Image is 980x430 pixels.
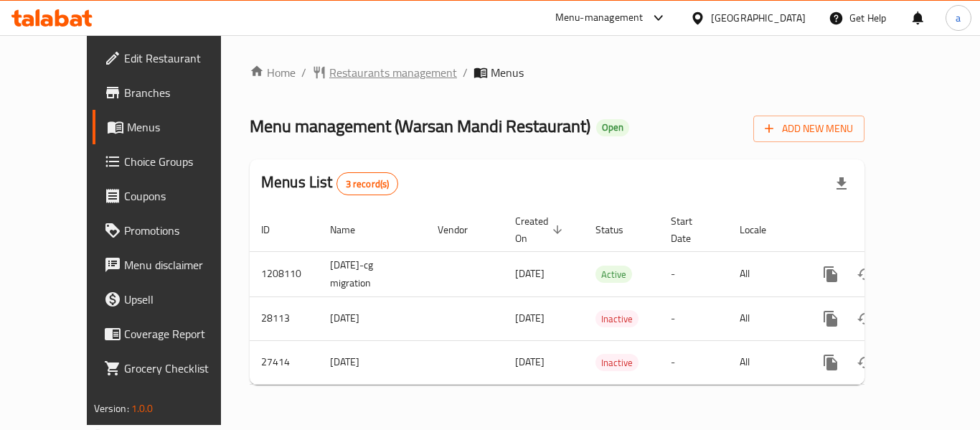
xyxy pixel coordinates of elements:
[261,221,288,238] span: ID
[595,266,632,283] span: Active
[250,64,296,81] a: Home
[261,172,398,195] h2: Menus List
[329,64,457,81] span: Restaurants management
[312,64,457,81] a: Restaurants management
[956,10,961,26] span: a
[753,116,864,142] button: Add New Menu
[515,352,545,371] span: [DATE]
[671,212,711,247] span: Start Date
[659,251,728,296] td: -
[728,296,802,340] td: All
[711,10,806,26] div: [GEOGRAPHIC_DATA]
[124,291,239,308] span: Upsell
[515,264,545,283] span: [DATE]
[463,64,468,81] li: /
[848,302,882,336] button: Change Status
[814,345,848,380] button: more
[124,360,239,377] span: Grocery Checklist
[250,251,319,296] td: 1208110
[848,257,882,291] button: Change Status
[124,256,239,274] span: Menu disclaimer
[337,177,398,191] span: 3 record(s)
[124,325,239,342] span: Coverage Report
[93,41,250,75] a: Edit Restaurant
[659,296,728,340] td: -
[848,345,882,380] button: Change Status
[94,399,129,418] span: Version:
[438,221,486,238] span: Vendor
[93,75,250,110] a: Branches
[124,187,239,205] span: Coupons
[319,251,426,296] td: [DATE]-cg migration
[124,50,239,67] span: Edit Restaurant
[596,119,629,136] div: Open
[595,221,642,238] span: Status
[659,340,728,384] td: -
[319,296,426,340] td: [DATE]
[824,167,859,201] div: Export file
[515,212,567,247] span: Created On
[93,110,250,144] a: Menus
[319,340,426,384] td: [DATE]
[93,213,250,248] a: Promotions
[728,340,802,384] td: All
[93,248,250,282] a: Menu disclaimer
[728,251,802,296] td: All
[595,355,639,371] span: Inactive
[250,110,590,142] span: Menu management ( Warsan Mandi Restaurant )
[596,121,629,134] span: Open
[250,296,319,340] td: 28113
[595,310,639,327] div: Inactive
[301,64,306,81] li: /
[250,64,864,81] nav: breadcrumb
[93,282,250,317] a: Upsell
[555,9,644,27] div: Menu-management
[814,302,848,336] button: more
[595,311,639,327] span: Inactive
[814,257,848,291] button: more
[93,351,250,385] a: Grocery Checklist
[250,208,963,385] table: enhanced table
[93,317,250,351] a: Coverage Report
[131,399,154,418] span: 1.0.0
[124,84,239,101] span: Branches
[127,118,239,136] span: Menus
[250,340,319,384] td: 27414
[740,221,785,238] span: Locale
[124,153,239,170] span: Choice Groups
[595,266,632,283] div: Active
[595,354,639,371] div: Inactive
[802,208,963,252] th: Actions
[93,144,250,179] a: Choice Groups
[491,64,524,81] span: Menus
[93,179,250,213] a: Coupons
[336,172,399,195] div: Total records count
[124,222,239,239] span: Promotions
[330,221,374,238] span: Name
[515,309,545,327] span: [DATE]
[765,120,853,138] span: Add New Menu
